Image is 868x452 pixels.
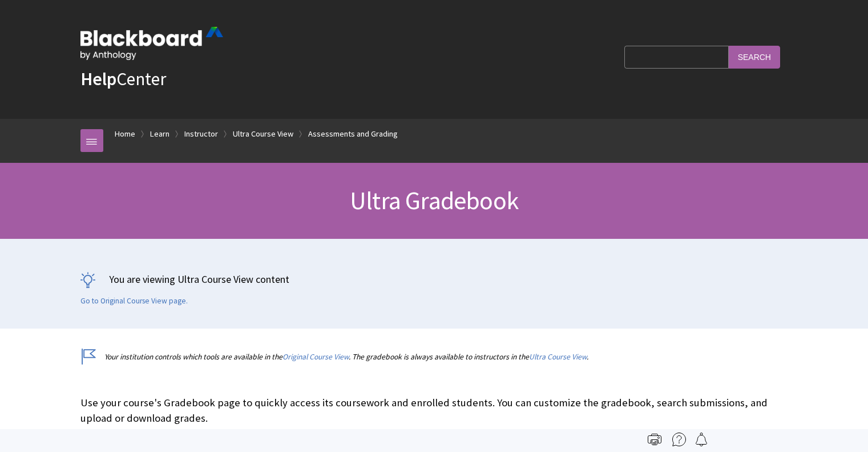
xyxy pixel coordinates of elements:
[529,352,587,362] a: Ultra Course View
[695,433,708,446] img: Follow this page
[80,67,116,90] strong: Help
[648,433,661,446] img: Print
[80,296,188,306] a: Go to Original Course View page.
[308,127,398,141] a: Assessments and Grading
[184,127,218,141] a: Instructor
[350,185,518,216] span: Ultra Gradebook
[80,67,166,90] a: HelpCenter
[80,351,788,362] p: Your institution controls which tools are available in the . The gradebook is always available to...
[80,272,788,286] p: You are viewing Ultra Course View content
[80,395,788,425] p: Use your course's Gradebook page to quickly access its coursework and enrolled students. You can ...
[150,127,169,141] a: Learn
[282,352,349,362] a: Original Course View
[233,127,293,141] a: Ultra Course View
[115,127,135,141] a: Home
[729,46,780,68] input: Search
[80,27,223,60] img: Blackboard by Anthology
[672,433,686,446] img: More help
